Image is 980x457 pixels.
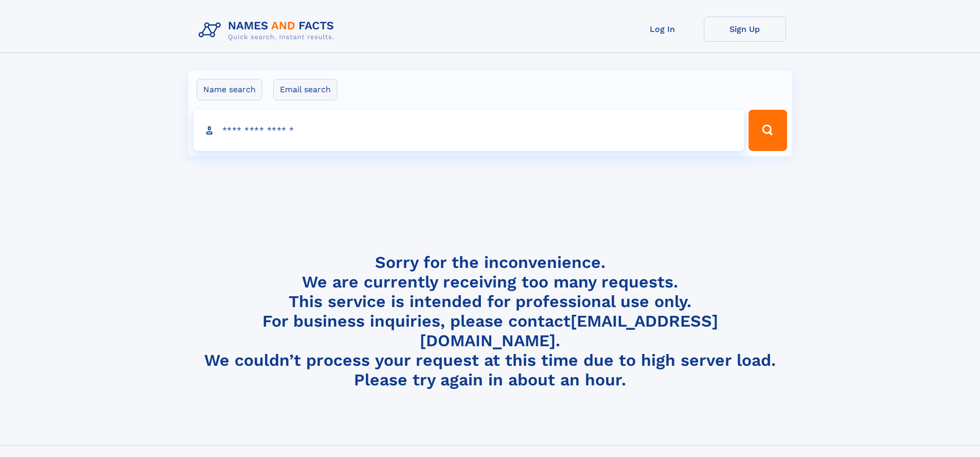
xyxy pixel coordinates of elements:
[420,311,718,350] a: [EMAIL_ADDRESS][DOMAIN_NAME]
[749,110,787,151] button: Search Button
[273,79,337,100] label: Email search
[194,252,786,390] h4: Sorry for the inconvenience. We are currently receiving too many requests. This service is intend...
[197,79,262,100] label: Name search
[704,16,786,42] a: Sign Up
[194,16,343,44] img: Logo Names and Facts
[193,110,744,151] input: search input
[621,16,704,42] a: Log In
